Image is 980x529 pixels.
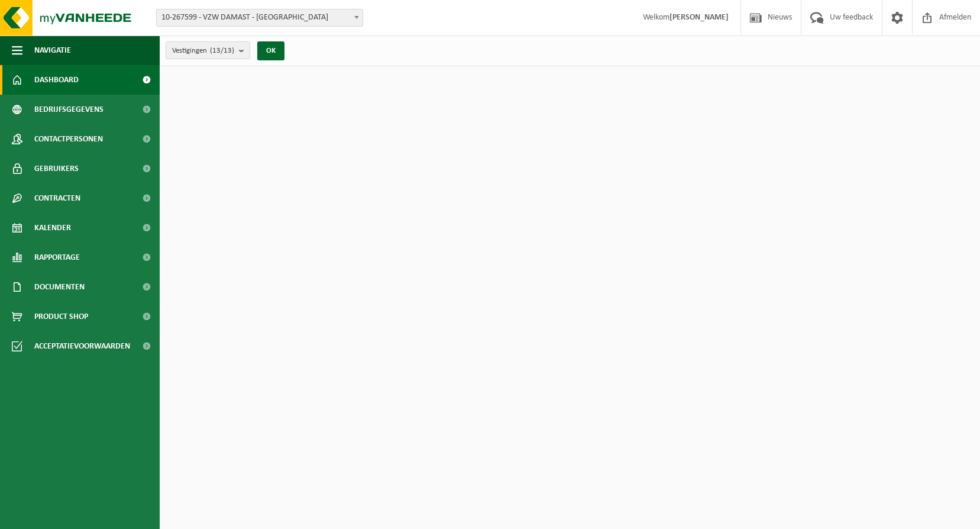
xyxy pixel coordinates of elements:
[166,41,250,59] button: Vestigingen(13/13)
[669,13,729,22] strong: [PERSON_NAME]
[34,124,103,154] span: Contactpersonen
[34,331,130,361] span: Acceptatievoorwaarden
[34,36,71,65] span: Navigatie
[172,42,234,60] span: Vestigingen
[34,213,71,243] span: Kalender
[156,9,363,27] span: 10-267599 - VZW DAMAST - KORTRIJK
[34,95,104,124] span: Bedrijfsgegevens
[210,47,234,54] count: (13/13)
[34,65,79,95] span: Dashboard
[34,243,80,272] span: Rapportage
[34,154,79,183] span: Gebruikers
[34,183,80,213] span: Contracten
[34,302,88,331] span: Product Shop
[34,272,85,302] span: Documenten
[157,9,363,26] span: 10-267599 - VZW DAMAST - KORTRIJK
[257,41,284,60] button: OK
